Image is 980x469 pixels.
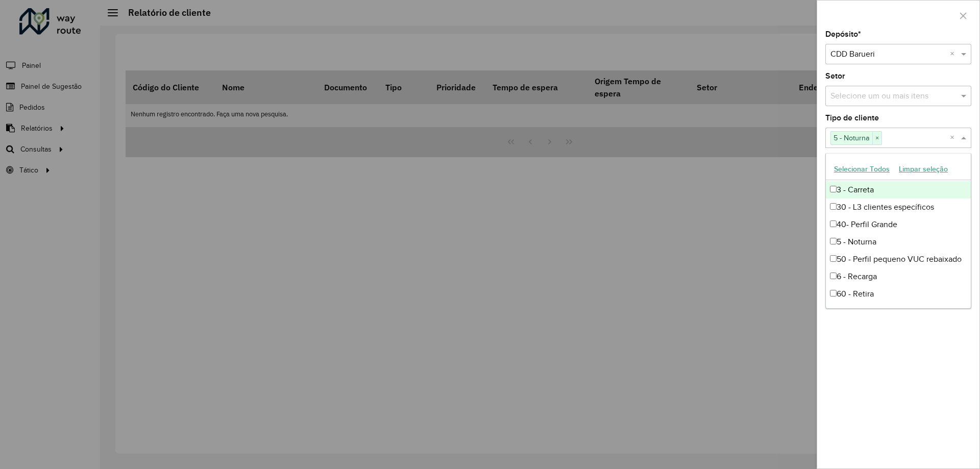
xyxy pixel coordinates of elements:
[826,251,971,268] div: 50 - Perfil pequeno VUC rebaixado
[826,268,971,285] div: 6 - Recarga
[894,161,952,177] button: Limpar seleção
[829,161,894,177] button: Selecionar Todos
[826,233,971,251] div: 5 - Noturna
[825,70,845,82] label: Setor
[825,112,879,124] label: Tipo de cliente
[825,28,861,40] label: Depósito
[872,132,881,144] span: ×
[950,132,959,144] span: Clear all
[826,216,971,233] div: 40- Perfil Grande
[950,48,959,60] span: Clear all
[825,153,971,309] ng-dropdown-panel: Options list
[826,181,971,199] div: 3 - Carreta
[831,132,872,144] span: 5 - Noturna
[826,199,971,216] div: 30 - L3 clientes específicos
[826,285,971,303] div: 60 - Retira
